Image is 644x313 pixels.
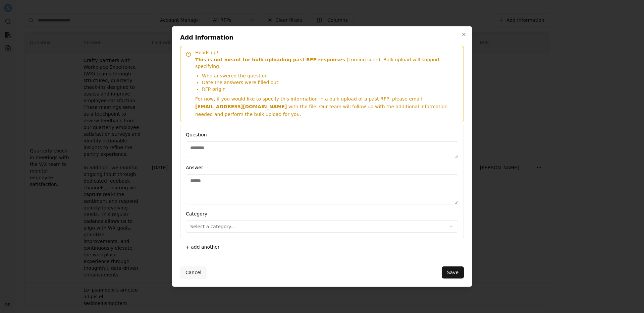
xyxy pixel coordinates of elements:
button: + add another [180,244,225,250]
h5: Heads up! [186,50,458,55]
li: Date the answers were filled out [202,79,458,86]
label: Category [186,211,207,216]
li: Who answered the question [202,72,458,79]
a: [EMAIL_ADDRESS][DOMAIN_NAME] [195,104,287,109]
label: Question [186,132,207,137]
button: Cancel [180,266,207,278]
button: Save [442,266,464,278]
label: Answer [186,165,203,170]
li: RFP origin [202,86,458,92]
strong: This is not meant for bulk uploading past RFP responses [195,57,345,62]
p: For now, if you would like to specify this information in a bulk upload of a past RFP, please ema... [195,95,458,118]
h2: Add Information [180,35,464,41]
div: (coming soon). Bulk upload will support specifying: [186,56,458,118]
